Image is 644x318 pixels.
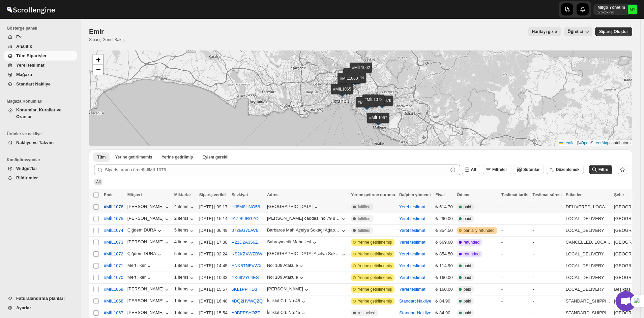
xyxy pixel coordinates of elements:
[566,310,610,316] div: STANDARD_SHIPPI...
[104,286,123,293] span: #MİL1069
[4,51,77,61] button: Tüm Siparişler
[127,251,163,258] div: Çiğdem DURA
[556,167,580,172] span: Düzenlemek
[100,225,127,236] button: #MİL1074
[100,202,127,212] button: #MİL1076
[199,204,228,210] div: [DATE] | 09:17
[528,27,561,36] button: Map action label
[162,154,193,160] span: Yerine getirilmiş
[566,227,610,234] div: LOCAL_DELIVERY
[358,240,392,245] span: Yerine getirilmemiş
[558,140,632,146] div: © contributors
[16,175,38,180] span: Bildirimler
[89,37,124,42] p: Sipariş Genel Bakış
[174,275,195,281] button: 1 items
[199,262,228,269] div: [DATE] | 14:45
[115,154,152,160] span: Yerine getirilmemiş
[483,165,511,174] button: Filtreler
[514,165,544,174] button: Sütunlar
[399,287,426,292] button: Yerel teslimat
[566,286,610,293] div: LOCAL_DELIVERY
[566,251,610,257] div: LOCAL_DELIVERY
[337,90,347,97] img: Marker
[127,275,152,281] button: Mert İlker
[104,310,123,316] span: #MİL1067
[232,240,258,245] s: V21D2A356Z
[199,298,228,305] div: [DATE] | 16:48
[532,29,557,34] span: Haritayı gizle
[16,166,37,171] span: Widget'lar
[16,72,32,77] span: Mağaza
[350,78,360,85] img: Marker
[267,298,307,305] button: İstiklal Cd. No:45
[435,262,452,269] div: ₺ 114.90
[589,165,612,174] button: Filtre
[174,204,195,211] button: 4 items
[199,227,228,234] div: [DATE] | 06:49
[399,275,426,280] button: Yerel teslimat
[464,251,479,257] span: refunded
[399,251,426,256] button: Yerel teslimat
[566,215,610,222] div: LOCAL_DELIVERY
[564,27,592,36] button: Öğretici
[104,298,123,305] span: #MİL1068
[127,310,170,317] div: [PERSON_NAME]
[501,239,528,246] div: -
[464,310,471,316] span: paid
[232,192,248,197] span: Sevkiyat
[532,192,561,197] span: Teslimat süresi
[435,286,452,293] div: ₺ 160.00
[358,204,370,210] span: fulfilled
[4,138,77,147] button: Nakliye ve Takvim
[174,227,195,234] button: 5 items
[628,5,637,14] span: Milgo Yönetim
[399,204,426,209] button: Yerel teslimat
[267,275,305,281] button: No: 109 Atakule
[356,68,366,75] img: Marker
[5,1,56,18] img: ScrollEngine
[464,240,479,245] span: refunded
[435,239,452,246] div: ₺ 669.60
[174,286,195,293] div: 1 items
[267,239,311,244] div: Sahrayıcedit Mahallesi
[630,7,636,11] text: MY
[199,286,228,293] div: [DATE] | 15:57
[464,287,471,292] span: paid
[232,251,262,256] button: KS2KZXWZBW
[373,118,383,126] img: Marker
[369,100,379,107] img: Marker
[267,204,319,211] button: [GEOGRAPHIC_DATA]
[4,105,77,121] button: Konumlar, Kurallar ve Oranlar
[435,274,452,281] div: ₺ 160.00
[568,29,583,34] span: Öğretici
[232,310,260,315] s: A0BEESYOZT
[581,141,610,145] a: OpenStreetMap
[597,5,625,10] p: Milgo Yönetim
[492,167,507,172] span: Filtreler
[174,263,195,270] div: 1 items
[399,240,426,245] button: Yerel teslimat
[399,263,426,268] button: Yerel teslimat
[566,274,610,281] div: LOCAL_DELIVERY
[104,239,123,246] span: #MİL1073
[100,213,127,224] button: #MİL1075
[93,55,103,65] a: Zoom in
[597,10,625,14] p: t7hkbx-nk
[501,274,528,281] div: -
[16,34,22,39] span: Ev
[104,204,123,210] span: #MİL1076
[267,298,300,303] div: İstiklal Cd. No:45
[104,215,123,222] span: #MİL1075
[267,286,310,293] button: [PERSON_NAME]
[174,251,195,258] button: 5 items
[532,274,561,281] div: -
[532,298,561,305] div: -
[127,204,170,211] div: [PERSON_NAME]
[267,251,347,258] button: [GEOGRAPHIC_DATA] Açelya Sokak Ağaoğlu Moontown Sitesi A1-2 Blok D:8
[232,204,260,209] button: HJ8M8HNO56
[202,154,228,160] span: Eylem gerekli
[174,298,195,305] div: 1 items
[104,192,113,197] span: Emir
